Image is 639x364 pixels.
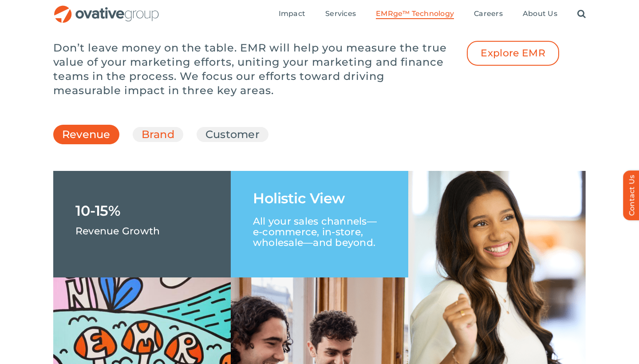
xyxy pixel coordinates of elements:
[474,9,503,18] span: Careers
[253,206,386,248] p: All your sales channels—e-commerce, in-store, wholesale—and beyond.
[62,127,110,146] a: Revenue
[325,9,356,19] a: Services
[75,204,120,218] h1: 10-15%
[253,191,345,206] h1: Holistic View
[481,47,545,59] span: Explore EMR
[376,9,454,18] span: EMRge™ Technology
[474,9,503,19] a: Careers
[376,9,454,19] a: EMRge™ Technology
[142,127,174,142] a: Brand
[523,9,557,19] a: About Us
[325,9,356,18] span: Services
[75,218,160,236] p: Revenue Growth
[279,9,305,19] a: Impact
[53,4,160,13] a: OG_Full_horizontal_RGB
[53,41,453,98] p: Don’t leave money on the table. EMR will help you measure the true value of your marketing effort...
[577,9,586,19] a: Search
[467,41,559,66] a: Explore EMR
[279,9,305,18] span: Impact
[205,127,260,142] a: Customer
[523,9,557,18] span: About Us
[53,123,586,146] ul: Post Filters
